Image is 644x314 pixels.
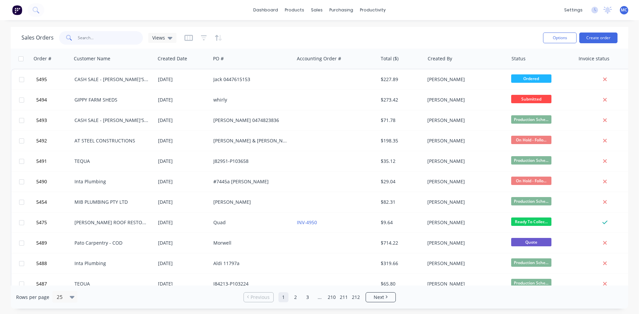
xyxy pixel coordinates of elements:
[158,55,187,62] div: Created Date
[34,55,51,62] div: Order #
[74,117,149,124] div: CASH SALE - [PERSON_NAME]'S ACCOUNT
[381,97,420,103] div: $273.42
[511,217,551,226] span: Ready To Collec...
[579,55,609,62] div: Invoice status
[381,55,398,62] div: Total ($)
[213,76,288,83] div: Jack 0447615153
[158,219,208,226] div: [DATE]
[251,294,270,301] span: Previous
[511,177,551,185] span: On Hold - Follo...
[512,55,526,62] div: Status
[351,292,361,302] a: Page 212
[579,33,618,43] button: Create order
[158,117,208,124] div: [DATE]
[326,5,357,15] div: purchasing
[74,178,149,185] div: Inta Plumbing
[427,199,502,205] div: [PERSON_NAME]
[213,55,224,62] div: PO #
[152,34,165,41] span: Views
[158,97,208,103] div: [DATE]
[366,294,395,301] a: Next page
[34,172,74,192] button: 5490
[297,219,317,226] a: INV-4950
[327,292,337,302] a: Page 210
[250,5,281,15] a: dashboard
[381,117,420,124] div: $71.78
[427,76,502,83] div: [PERSON_NAME]
[158,260,208,267] div: [DATE]
[74,76,149,83] div: CASH SALE - [PERSON_NAME]'S ACCOUNT
[381,280,420,287] div: $65.80
[213,137,288,144] div: [PERSON_NAME] & [PERSON_NAME]
[543,33,577,43] button: Options
[36,178,47,185] span: 5490
[427,178,502,185] div: [PERSON_NAME]
[381,178,420,185] div: $29.04
[74,280,149,287] div: TEQUA
[158,76,208,83] div: [DATE]
[511,238,551,246] span: Quote
[78,31,143,45] input: Search...
[213,97,288,103] div: whirly
[34,110,74,130] button: 5493
[381,76,420,83] div: $227.89
[74,97,149,103] div: GIPPY FARM SHEDS
[381,260,420,267] div: $319.66
[427,117,502,124] div: [PERSON_NAME]
[158,199,208,205] div: [DATE]
[16,294,49,301] span: Rows per page
[281,5,308,15] div: products
[34,90,74,110] button: 5494
[74,260,149,267] div: Inta Plumbing
[36,199,47,205] span: 5454
[213,219,288,226] div: Quad
[36,158,47,165] span: 5491
[381,219,420,226] div: $9.64
[213,199,288,205] div: [PERSON_NAME]
[36,97,47,103] span: 5494
[158,280,208,287] div: [DATE]
[511,74,551,83] span: Ordered
[36,260,47,267] span: 5488
[21,35,54,41] h1: Sales Orders
[244,294,273,301] a: Previous page
[278,292,288,302] a: Page 1 is your current page
[74,240,149,246] div: Pato Carpentry - COD
[74,158,149,165] div: TEQUA
[34,192,74,212] button: 5454
[381,240,420,246] div: $714.22
[427,260,502,267] div: [PERSON_NAME]
[34,151,74,171] button: 5491
[158,158,208,165] div: [DATE]
[36,280,47,287] span: 5487
[158,137,208,144] div: [DATE]
[511,136,551,144] span: On Hold - Follo...
[339,292,349,302] a: Page 211
[297,55,341,62] div: Accounting Order #
[34,69,74,89] button: 5495
[36,76,47,83] span: 5495
[74,199,149,205] div: MIB PLUMBING PTY LTD
[381,199,420,205] div: $82.31
[357,5,389,15] div: productivity
[621,7,627,13] span: MC
[74,219,149,226] div: [PERSON_NAME] ROOF RESTORATION
[158,178,208,185] div: [DATE]
[36,137,47,144] span: 5492
[36,219,47,226] span: 5475
[12,5,22,15] img: Factory
[315,292,325,302] a: Jump forward
[427,280,502,287] div: [PERSON_NAME]
[427,219,502,226] div: [PERSON_NAME]
[74,137,149,144] div: AT STEEL CONSTRUCTIONS
[374,294,384,301] span: Next
[213,280,288,287] div: J84213-P103224
[427,240,502,246] div: [PERSON_NAME]
[34,212,74,233] button: 5475
[511,156,551,165] span: Production Sche...
[213,158,288,165] div: J82951-P103658
[381,137,420,144] div: $198.35
[213,117,288,124] div: [PERSON_NAME] 0474823836
[427,137,502,144] div: [PERSON_NAME]
[34,253,74,273] button: 5488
